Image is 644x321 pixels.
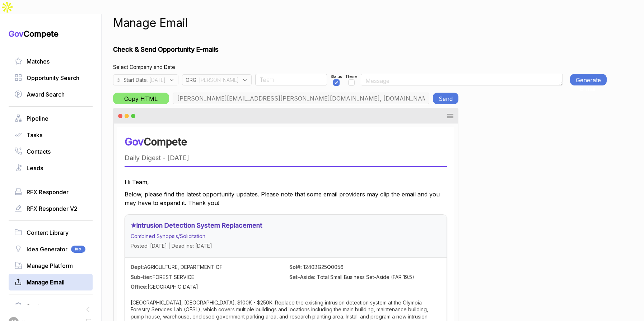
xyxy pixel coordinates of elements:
[113,14,188,32] h1: Manage Email
[131,233,205,239] span: Combined Synopsis/Solicitation
[14,164,87,172] a: Leads
[123,76,147,84] span: Start Date
[27,114,48,123] span: Pipeline
[433,93,458,104] button: Send
[331,74,342,79] span: Status
[196,76,238,84] span: : [PERSON_NAME]
[255,74,327,85] input: User FirstName
[14,261,87,270] a: Manage Platform
[131,283,282,290] div: [GEOGRAPHIC_DATA]
[131,264,144,270] strong: Dept:
[9,29,24,38] span: Gov
[289,274,316,280] strong: Set-Aside:
[144,136,187,148] span: Compete
[125,153,447,163] div: Daily Digest - [DATE]
[14,228,87,237] a: Content Library
[113,63,607,71] h4: Select Company and Date
[27,204,78,213] span: RFX Responder V2
[147,76,165,84] span: : [DATE]
[125,136,144,148] span: Gov
[27,74,79,82] span: Opportunity Search
[71,246,85,253] span: Beta
[27,228,69,237] span: Content Library
[27,302,48,311] span: Settings
[317,274,414,280] span: Total Small Business Set-Aside (FAR 19.5)
[303,264,344,270] span: 1240BG25Q0056
[131,274,153,280] strong: Sub-tier:
[131,264,282,271] div: AGRICULTURE, DEPARTMENT OF
[113,93,169,104] button: Copy HTML
[27,147,51,156] span: Contacts
[131,274,282,281] div: FOREST SERVICE
[131,242,441,250] div: Posted: [DATE] | Deadline: [DATE]
[14,278,87,287] a: Manage Email
[27,131,42,139] span: Tasks
[14,147,87,156] a: Contacts
[14,114,87,123] a: Pipeline
[131,220,434,230] h3: ★
[9,29,93,39] h1: Compete
[14,204,87,213] a: RFX Responder V2
[570,74,607,85] button: Generate E-mail
[186,76,196,84] span: ORG
[14,245,87,253] a: Idea GeneratorBeta
[27,278,65,287] span: Manage Email
[289,264,302,270] strong: Sol#:
[113,45,607,54] h1: Check & Send Opportunity E-mails
[14,74,87,82] a: Opportunity Search
[131,284,148,290] strong: Office:
[14,131,87,139] a: Tasks
[14,188,87,196] a: RFX Responder
[345,74,357,79] span: Theme
[27,164,43,172] span: Leads
[27,90,65,99] span: Award Search
[27,188,69,196] span: RFX Responder
[136,222,262,229] a: Intrusion Detection System Replacement
[27,261,73,270] span: Manage Platform
[125,190,447,207] p: Below, please find the latest opportunity updates. Please note that some email providers may clip...
[14,90,87,99] a: Award Search
[14,302,87,311] a: Settings
[14,57,87,66] a: Matches
[27,245,67,253] span: Idea Generator
[173,93,430,104] input: Emails
[125,178,447,186] p: Hi Team,
[27,57,50,66] span: Matches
